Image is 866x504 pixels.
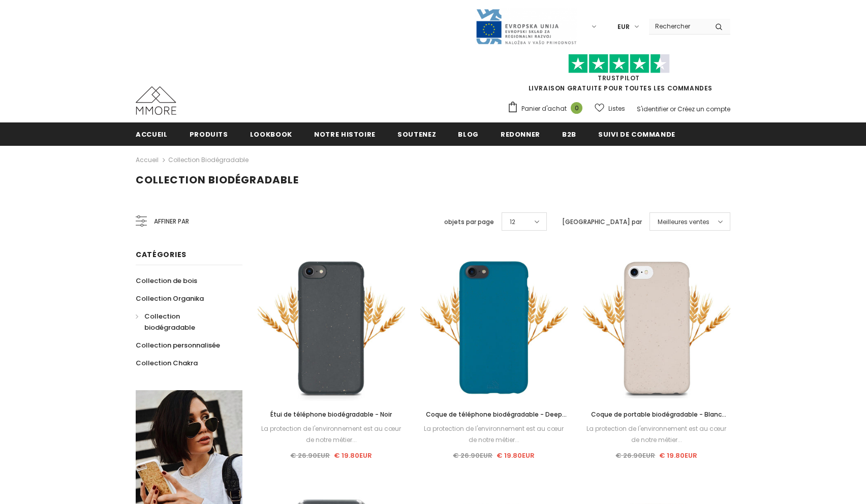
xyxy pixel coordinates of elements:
span: Listes [608,104,625,114]
span: Lookbook [250,130,292,139]
input: Search Site [649,19,707,34]
span: € 26.90EUR [615,451,655,460]
a: Redonner [501,122,540,145]
a: S'identifier [637,105,668,113]
span: Étui de téléphone biodégradable - Noir [270,410,392,419]
span: LIVRAISON GRATUITE POUR TOUTES LES COMMANDES [507,58,730,92]
span: Catégories [136,249,187,260]
span: B2B [562,130,576,139]
span: Notre histoire [314,130,376,139]
label: objets par page [444,217,494,227]
span: Collection Organika [136,294,204,303]
a: Coque de portable biodégradable - Blanc naturel [583,409,730,420]
span: or [670,105,676,113]
a: Lookbook [250,122,292,145]
a: Coque de téléphone biodégradable - Deep Sea Blue [420,409,568,420]
span: EUR [617,22,630,32]
a: Accueil [136,122,168,145]
span: € 26.90EUR [453,451,492,460]
span: Collection personnalisée [136,340,220,350]
a: TrustPilot [598,74,640,82]
span: Affiner par [154,216,189,227]
span: Suivi de commande [598,130,675,139]
a: Listes [595,100,625,117]
a: Créez un compte [677,105,730,113]
span: € 19.80EUR [334,451,372,460]
a: Collection Organika [136,290,204,307]
span: 0 [571,102,582,114]
div: La protection de l'environnement est au cœur de notre métier... [258,423,405,446]
a: Suivi de commande [598,122,675,145]
a: B2B [562,122,576,145]
span: Coque de téléphone biodégradable - Deep Sea Blue [426,410,567,430]
span: Blog [458,130,479,139]
span: € 19.80EUR [659,451,697,460]
div: La protection de l'environnement est au cœur de notre métier... [583,423,730,446]
img: Cas MMORE [136,86,176,115]
span: Coque de portable biodégradable - Blanc naturel [591,410,726,430]
a: Collection personnalisée [136,336,220,354]
span: Produits [190,130,228,139]
label: [GEOGRAPHIC_DATA] par [562,217,642,227]
img: Javni Razpis [475,8,577,45]
span: Collection biodégradable [144,311,195,332]
div: La protection de l'environnement est au cœur de notre métier... [420,423,568,446]
span: Panier d'achat [521,104,567,114]
a: Collection Chakra [136,354,198,372]
span: Collection biodégradable [136,173,299,187]
span: Accueil [136,130,168,139]
a: Collection biodégradable [168,155,249,164]
span: Meilleures ventes [658,217,709,227]
a: Panier d'achat 0 [507,101,587,116]
span: Collection Chakra [136,358,198,368]
a: Étui de téléphone biodégradable - Noir [258,409,405,420]
span: € 26.90EUR [290,451,330,460]
a: Collection biodégradable [136,307,231,336]
a: Collection de bois [136,272,197,290]
a: Javni Razpis [475,22,577,30]
span: Redonner [501,130,540,139]
a: Produits [190,122,228,145]
img: Faites confiance aux étoiles pilotes [568,54,670,74]
a: Notre histoire [314,122,376,145]
a: soutenez [397,122,436,145]
span: € 19.80EUR [497,451,535,460]
span: 12 [510,217,515,227]
span: soutenez [397,130,436,139]
span: Collection de bois [136,276,197,286]
a: Accueil [136,154,159,166]
a: Blog [458,122,479,145]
